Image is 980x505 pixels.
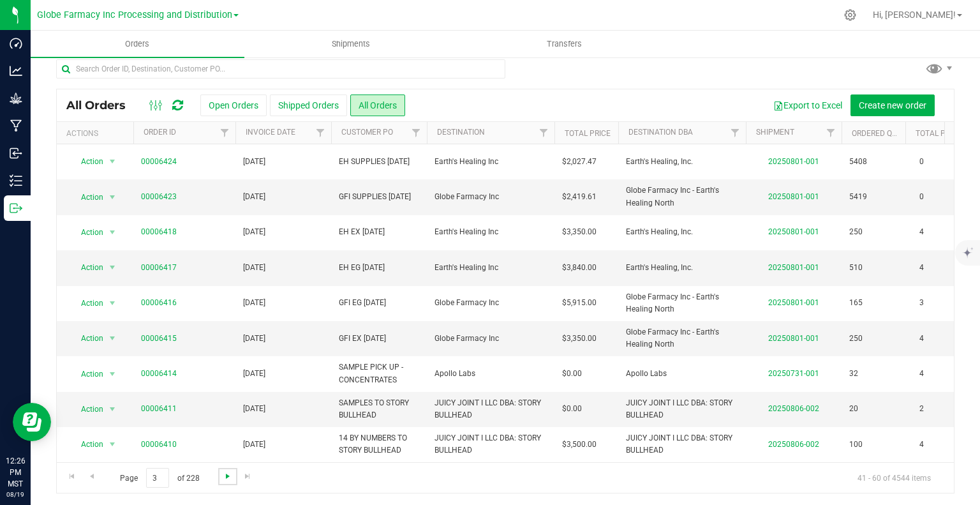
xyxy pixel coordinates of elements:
[913,294,930,312] span: 3
[626,397,738,421] span: JUICY JOINT I LLC DBA: STORY BULLHEAD
[108,38,167,50] span: Orders
[70,365,104,383] span: Action
[244,31,458,57] a: Shipments
[913,259,930,277] span: 4
[243,333,265,345] span: [DATE]
[243,297,265,309] span: [DATE]
[105,294,121,312] span: select
[66,98,138,112] span: All Orders
[13,403,51,441] iframe: Resource center
[406,122,427,144] a: Filter
[626,262,738,274] span: Earth's Healing, Inc.
[10,92,22,105] inline-svg: Grow
[768,404,819,413] a: 20250806-002
[339,297,419,309] span: GFI EG [DATE]
[141,403,177,415] a: 00006411
[243,226,265,238] span: [DATE]
[849,191,867,203] span: 5419
[63,468,81,485] a: Go to the first page
[530,38,599,50] span: Transfers
[339,361,419,386] span: SAMPLE PICK UP - CONCENTRATES
[10,37,22,50] inline-svg: Dashboard
[768,157,819,166] a: 20250801-001
[562,226,597,238] span: $3,350.00
[339,191,419,203] span: GFI SUPPLIES [DATE]
[105,259,121,276] span: select
[434,397,547,421] span: JUICY JOINT I LLC DBA: STORY BULLHEAD
[768,227,819,236] a: 20250801-001
[339,432,419,456] span: 14 BY NUMBERS TO STORY BULLHEAD
[105,435,121,453] span: select
[562,439,597,451] span: $3,500.00
[756,128,794,137] a: Shipment
[434,297,547,309] span: Globe Farmacy Inc
[562,368,582,380] span: $0.00
[243,156,265,168] span: [DATE]
[626,226,738,238] span: Earth's Healing, Inc.
[82,468,101,485] a: Go to the previous page
[70,223,104,241] span: Action
[859,100,926,110] span: Create new order
[626,291,738,315] span: Globe Farmacy Inc - Earth's Healing North
[146,468,169,488] input: 3
[849,297,863,309] span: 165
[626,326,738,350] span: Globe Farmacy Inc - Earth's Healing North
[849,439,863,451] span: 100
[765,94,850,116] button: Export to Excel
[913,365,930,383] span: 4
[458,31,672,57] a: Transfers
[70,329,104,347] span: Action
[873,10,956,20] span: Hi, [PERSON_NAME]!
[434,156,547,168] span: Earth's Healing Inc
[842,9,858,21] div: Manage settings
[243,368,265,380] span: [DATE]
[10,119,22,132] inline-svg: Manufacturing
[562,403,582,415] span: $0.00
[850,94,935,116] button: Create new order
[214,122,235,144] a: Filter
[913,329,930,348] span: 4
[105,365,121,383] span: select
[847,468,941,487] span: 41 - 60 of 4544 items
[849,368,858,380] span: 32
[916,129,979,138] a: Total Packages
[626,432,738,456] span: JUICY JOINT I LLC DBA: STORY BULLHEAD
[310,122,331,144] a: Filter
[105,188,121,206] span: select
[562,333,597,345] span: $3,350.00
[562,297,597,309] span: $5,915.00
[141,439,177,451] a: 00006410
[66,129,128,138] div: Actions
[768,263,819,272] a: 20250801-001
[434,262,547,274] span: Earth's Healing Inc
[768,440,819,449] a: 20250806-002
[339,397,419,421] span: SAMPLES TO STORY BULLHEAD
[339,226,419,238] span: EH EX [DATE]
[339,156,419,168] span: EH SUPPLIES [DATE]
[434,432,547,456] span: JUICY JOINT I LLC DBA: STORY BULLHEAD
[350,94,405,116] button: All Orders
[768,369,819,378] a: 20250731-001
[246,128,295,137] a: Invoice Date
[243,403,265,415] span: [DATE]
[243,439,265,451] span: [DATE]
[105,400,121,418] span: select
[768,334,819,343] a: 20250801-001
[849,262,863,274] span: 510
[70,153,104,170] span: Action
[141,297,177,309] a: 00006416
[141,368,177,380] a: 00006414
[10,202,22,215] inline-svg: Outbound
[10,174,22,187] inline-svg: Inventory
[141,226,177,238] a: 00006418
[141,191,177,203] a: 00006423
[37,10,232,20] span: Globe Farmacy Inc Processing and Distribution
[626,185,738,209] span: Globe Farmacy Inc - Earth's Healing North
[200,94,267,116] button: Open Orders
[913,435,930,454] span: 4
[913,188,930,206] span: 0
[56,59,505,79] input: Search Order ID, Destination, Customer PO...
[434,191,547,203] span: Globe Farmacy Inc
[141,333,177,345] a: 00006415
[852,129,901,138] a: Ordered qty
